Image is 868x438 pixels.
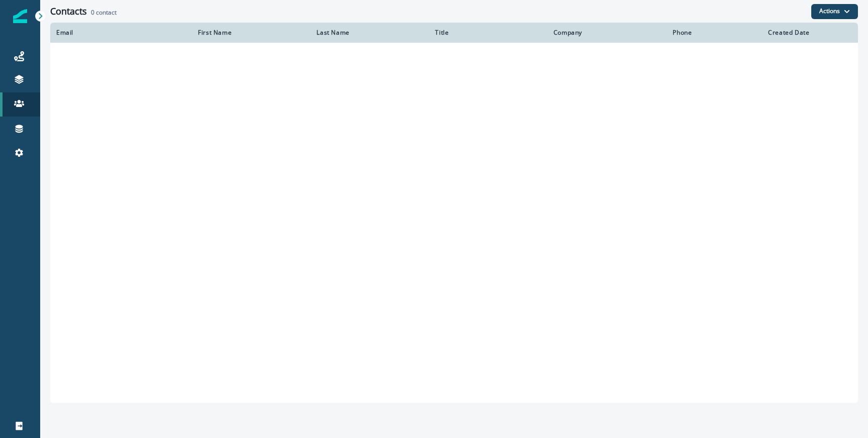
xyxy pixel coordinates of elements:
div: Phone [673,29,756,37]
div: Email [56,29,186,37]
div: First Name [198,29,304,37]
span: 0 [91,8,94,17]
div: Company [554,29,661,37]
button: Actions [811,4,858,19]
div: Last Name [316,29,423,37]
h2: contact [91,9,117,16]
h1: Contacts [50,6,87,17]
div: Created Date [768,29,852,37]
div: Title [435,29,541,37]
img: Inflection [13,9,27,23]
